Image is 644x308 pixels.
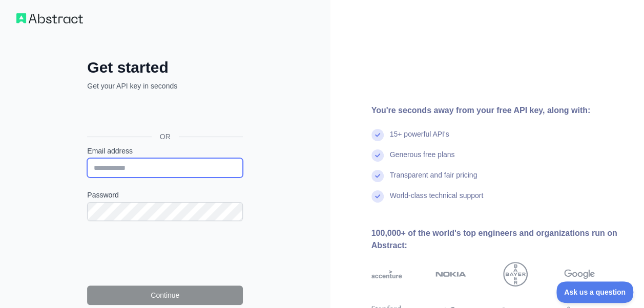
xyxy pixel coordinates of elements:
div: World-class technical support [390,190,484,211]
img: nokia [435,262,466,287]
div: You're seconds away from your free API key, along with: [371,104,628,117]
div: Transparent and fair pricing [390,170,477,190]
iframe: Botón de Acceder con Google [82,102,246,125]
h2: Get started [87,58,243,77]
label: Email address [87,146,243,156]
img: bayer [503,262,528,287]
img: Workflow [16,13,83,24]
div: 100,000+ of the world's top engineers and organizations run on Abstract: [371,227,628,252]
span: OR [152,131,179,142]
div: Generous free plans [390,149,455,170]
img: check mark [371,170,384,182]
iframe: reCAPTCHA [87,233,243,273]
img: check mark [371,190,384,203]
img: check mark [371,129,384,141]
img: check mark [371,149,384,162]
div: 15+ powerful API's [390,129,449,149]
label: Password [87,190,243,200]
button: Continue [87,285,243,305]
img: google [564,262,595,287]
img: accenture [371,262,402,287]
p: Get your API key in seconds [87,81,243,91]
iframe: Toggle Customer Support [556,281,634,303]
